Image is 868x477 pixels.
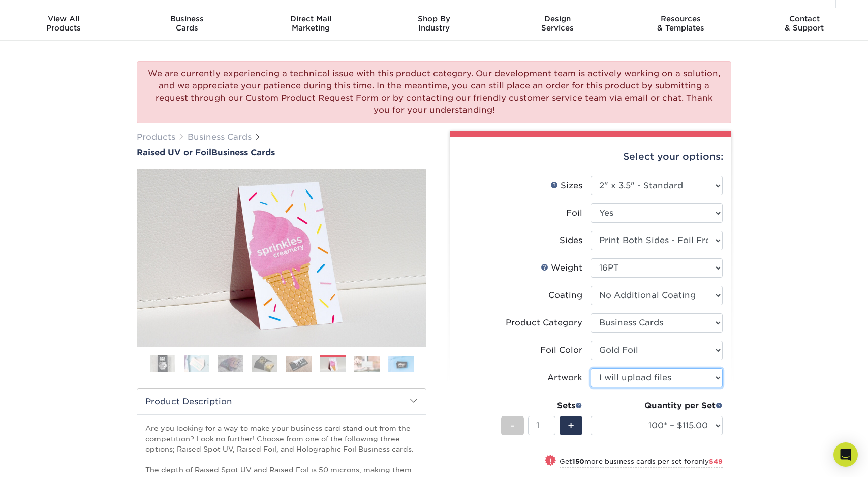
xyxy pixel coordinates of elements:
iframe: Google Customer Reviews [3,446,86,473]
div: & Templates [619,14,742,33]
span: Contact [742,14,866,23]
a: Raised UV or FoilBusiness Cards [137,147,426,157]
a: Direct MailMarketing [249,8,373,41]
a: Contact& Support [742,8,866,41]
div: Marketing [249,14,373,33]
div: Industry [373,14,496,33]
div: Sides [560,234,582,247]
img: Raised UV or Foil 06 [137,169,426,347]
img: Business Cards 08 [388,356,414,372]
span: Raised UV or Foil [137,147,211,157]
span: Direct Mail [249,14,373,23]
div: Sets [501,400,582,412]
div: Cards [126,14,249,33]
small: Get more business cards per set for [560,458,723,468]
div: Foil Color [540,344,582,356]
div: Sizes [550,180,582,192]
img: Business Cards 05 [286,356,312,372]
div: Open Intercom Messenger [833,442,858,467]
span: $49 [709,458,723,465]
div: Weight [541,262,582,274]
img: Business Cards 06 [320,357,346,373]
a: Resources& Templates [619,8,742,41]
h1: Business Cards [137,147,426,157]
span: Resources [619,14,742,23]
div: Coating [548,289,582,302]
img: Business Cards 03 [218,355,243,373]
img: Business Cards 02 [184,355,209,373]
div: Artwork [547,372,582,384]
div: & Support [742,14,866,33]
div: Services [495,14,619,33]
span: + [568,418,574,433]
a: Shop ByIndustry [373,8,496,41]
div: Products [2,14,126,33]
div: Product Category [506,317,582,329]
span: Business [126,14,249,23]
div: We are currently experiencing a technical issue with this product category. Our development team ... [137,61,731,123]
span: View All [2,14,126,23]
img: Business Cards 07 [354,356,380,372]
a: BusinessCards [126,8,249,41]
a: Business Cards [188,132,252,142]
a: View AllProducts [2,8,126,41]
span: Design [495,14,619,23]
span: ! [549,456,552,466]
span: Shop By [373,14,496,23]
h2: Product Description [137,389,426,414]
div: Quantity per Set [591,400,723,412]
span: - [510,418,515,433]
span: only [694,458,723,465]
div: Select your options: [458,137,723,176]
img: Business Cards 04 [252,355,277,373]
strong: 150 [572,458,584,465]
a: Products [137,132,175,142]
img: Business Cards 01 [150,351,175,377]
div: Foil [566,207,582,219]
a: DesignServices [495,8,619,41]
